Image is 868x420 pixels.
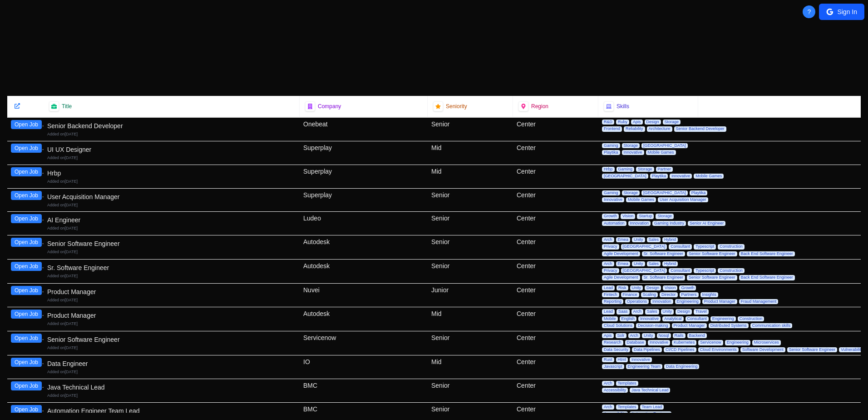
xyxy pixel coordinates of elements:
[602,411,628,416] span: Accessibility
[11,144,42,153] button: Open Job
[602,268,619,273] span: Privacy
[647,126,672,131] span: Architecture
[687,275,737,280] span: Senior Software Engineer
[616,167,635,172] span: Gaming
[513,141,598,165] div: Center
[513,331,598,355] div: Center
[47,321,296,327] div: Added on [DATE]
[661,309,674,314] span: Unity
[687,333,707,338] span: Backend
[616,309,630,314] span: Saas
[513,235,598,259] div: Center
[602,214,619,219] span: Growth
[602,292,619,297] span: Fintech
[11,262,42,271] button: Open Job
[740,347,785,352] span: Software Development
[602,323,634,328] span: Cloud Solutions
[664,364,700,369] span: Data Engineering
[698,347,739,352] span: Cloud Environments
[616,120,629,125] span: Ruby
[808,7,811,16] span: ?
[616,333,626,338] span: Solr
[602,364,624,369] span: Javascript
[616,357,628,362] span: Html
[710,316,736,321] span: Engineering
[11,358,42,367] button: Open Job
[300,307,428,331] div: Autodesk
[650,174,668,179] span: Playtika
[620,316,637,321] span: English
[47,311,296,320] div: Product Manager
[687,251,737,256] span: Senior Software Engineer
[641,143,688,148] span: [GEOGRAPHIC_DATA]
[647,261,661,266] span: Sales
[11,191,42,200] button: Open Job
[690,190,708,195] span: Playtika
[11,120,42,129] button: Open Job
[513,284,598,307] div: Center
[632,237,645,242] span: Unity
[669,244,692,249] span: Consultant
[631,309,644,314] span: Arch
[47,239,296,248] div: Senior Software Engineer
[428,284,513,307] div: Junior
[669,268,692,273] span: Consultant
[624,126,645,131] span: Reliability
[513,379,598,402] div: Center
[602,120,614,125] span: R&D
[675,299,700,304] span: Engineering
[602,381,614,386] span: Arch
[645,285,661,290] span: Design
[646,150,676,155] span: Mobile Games
[662,237,678,242] span: Hybrid
[11,405,42,414] button: Open Job
[47,249,296,255] div: Added on [DATE]
[47,287,296,296] div: Product Manager
[616,237,631,242] span: Emea
[616,381,638,386] span: Templates
[694,244,716,249] span: Typescript
[428,379,513,402] div: Senior
[47,155,296,161] div: Added on [DATE]
[602,251,640,256] span: Agile Development
[656,214,674,219] span: Storage
[300,141,428,165] div: Superplay
[11,381,42,390] button: Open Job
[602,316,618,321] span: Mobile
[636,323,670,328] span: Decision-making
[47,393,296,399] div: Added on [DATE]
[700,292,718,297] span: Insights
[47,297,296,303] div: Added on [DATE]
[630,411,671,416] span: Automation Engineer
[636,167,654,172] span: Storage
[630,357,652,362] span: Innovative
[664,347,696,352] span: CI/CD Pipelines
[300,212,428,235] div: Ludeo
[676,309,692,314] span: Design
[11,167,42,176] button: Open Job
[641,190,688,195] span: [GEOGRAPHIC_DATA]
[642,275,686,280] span: Sr. Software Engineer
[602,299,623,304] span: Reporting
[626,197,656,202] span: Mobile Games
[62,103,72,110] span: Title
[47,169,296,178] div: Hrbp
[640,405,664,410] span: Team Lead
[787,347,838,352] span: Senior Software Engineer
[642,333,655,338] span: Unity
[718,244,745,249] span: Construction
[47,335,296,344] div: Senior Software Engineer
[739,299,779,304] span: Fraud Management
[631,120,643,125] span: Apis
[300,165,428,188] div: Superplay
[628,333,641,338] span: Arch
[428,165,513,188] div: Mid
[602,388,628,393] span: Accessibility
[602,237,614,242] span: Arch
[662,261,678,266] span: Hybrid
[602,405,614,410] span: Arch
[513,165,598,188] div: Center
[602,309,615,314] span: Lead
[428,235,513,259] div: Senior
[47,383,296,392] div: Java Technical Lead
